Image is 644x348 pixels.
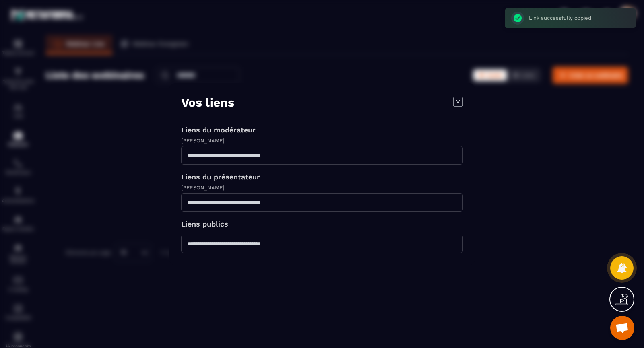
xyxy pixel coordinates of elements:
[181,138,225,144] label: [PERSON_NAME]
[610,316,634,340] div: Open chat
[181,126,463,134] p: Liens du modérateur
[181,95,234,109] p: Vos liens
[181,173,463,181] p: Liens du présentateur
[181,220,463,228] p: Liens publics
[181,185,225,191] label: [PERSON_NAME]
